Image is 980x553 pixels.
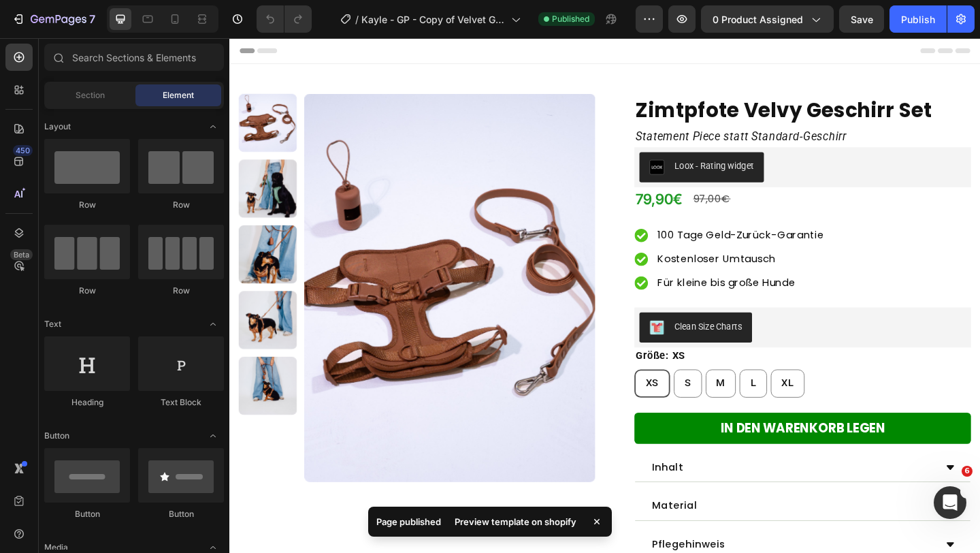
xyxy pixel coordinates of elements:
[566,368,573,381] span: L
[889,5,947,33] button: Publish
[457,132,473,148] img: loox.png
[138,285,224,297] div: Row
[962,466,973,477] span: 6
[44,396,130,409] div: Heading
[202,425,224,447] span: Toggle open
[552,13,589,25] span: Published
[446,298,568,331] button: Clean Size Charts
[76,89,105,101] span: Section
[44,508,130,520] div: Button
[465,258,647,274] p: Für kleine bis große Hunde
[44,199,130,211] div: Row
[484,306,557,321] div: Clean Size Charts
[459,460,493,475] p: Inhalt
[901,12,935,27] div: Publish
[138,508,224,520] div: Button
[453,368,467,381] span: XS
[44,318,61,330] span: Text
[44,121,71,133] span: Layout
[10,249,33,260] div: Beta
[440,61,806,96] h1: Zimtpfote Velvy Geschirr Set
[138,396,224,409] div: Text Block
[534,415,713,433] div: IN DEN WARENKORB LEGEN
[503,167,546,184] div: 97,00€
[839,5,884,33] button: Save
[440,162,494,189] div: 79,90€
[934,486,966,519] iframe: Intercom live chat
[138,199,224,211] div: Row
[202,116,224,138] span: Toggle open
[459,501,508,516] p: Material
[465,206,647,223] p: 100 Tage Geld-Zurück-Garantie
[44,285,130,297] div: Row
[355,12,359,27] span: /
[361,12,506,27] span: Kayle - GP - Copy of Velvet Geschirr Set
[5,5,101,33] button: 7
[529,368,540,381] span: M
[163,89,194,101] span: Element
[376,515,441,528] p: Page published
[13,145,33,156] div: 450
[465,232,647,249] p: Kostenloser Umtausch
[446,512,585,531] div: Preview template on shopify
[44,44,224,71] input: Search Sections & Elements
[440,336,497,354] legend: Größe: XS
[446,124,581,157] button: Loox - Rating widget
[440,96,806,118] h2: Statement Piece statt Standard-Geschirr
[89,11,95,27] p: 7
[701,5,834,33] button: 0 product assigned
[202,313,224,335] span: Toggle open
[851,14,873,25] span: Save
[229,38,980,553] iframe: Design area
[440,407,806,441] button: IN DEN WARENKORB LEGEN
[495,368,502,381] span: S
[257,5,312,33] div: Undo/Redo
[484,132,570,146] div: Loox - Rating widget
[44,430,69,442] span: Button
[713,12,803,27] span: 0 product assigned
[600,368,614,381] span: XL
